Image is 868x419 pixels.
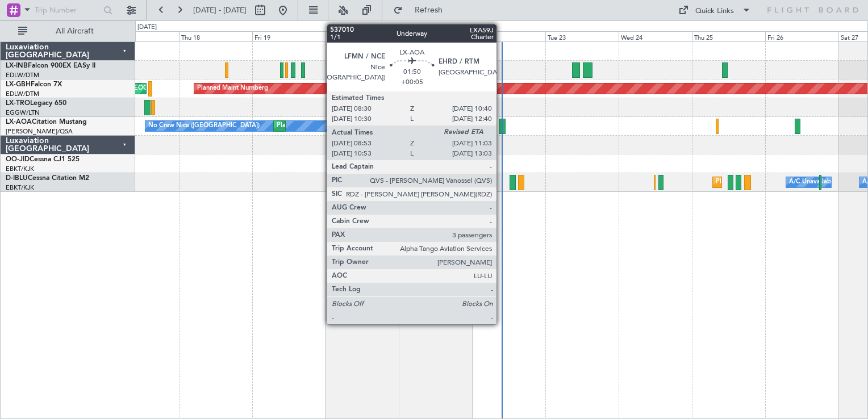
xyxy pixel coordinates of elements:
[6,81,62,88] a: LX-GBHFalcon 7X
[6,165,34,173] a: EBKT/KJK
[106,31,179,41] div: Wed 17
[388,1,456,19] button: Refresh
[35,2,100,19] input: Trip Number
[179,31,252,41] div: Thu 18
[692,31,765,41] div: Thu 25
[405,6,453,14] span: Refresh
[252,31,325,41] div: Fri 19
[6,175,28,182] span: D-IBLU
[6,62,95,69] a: LX-INBFalcon 900EX EASy II
[6,119,32,125] span: LX-AOA
[12,22,123,40] button: All Aircraft
[765,31,838,41] div: Fri 26
[148,118,260,135] div: No Crew Nice ([GEOGRAPHIC_DATA])
[6,108,40,117] a: EGGW/LTN
[472,31,545,41] div: Mon 22
[6,100,30,107] span: LX-TRO
[137,23,157,32] div: [DATE]
[673,1,757,19] button: Quick Links
[6,156,80,163] a: OO-JIDCessna CJ1 525
[325,31,399,41] div: Sat 20
[6,100,66,107] a: LX-TROLegacy 650
[6,62,28,69] span: LX-INB
[277,118,403,135] div: Planned Maint Nice ([GEOGRAPHIC_DATA])
[30,27,120,35] span: All Aircraft
[6,81,31,88] span: LX-GBH
[6,119,87,125] a: LX-AOACitation Mustang
[193,5,247,15] span: [DATE] - [DATE]
[6,127,73,136] a: [PERSON_NAME]/QSA
[619,31,692,41] div: Wed 24
[6,175,89,182] a: D-IBLUCessna Citation M2
[545,31,619,41] div: Tue 23
[197,80,268,97] div: Planned Maint Nurnberg
[695,6,734,17] div: Quick Links
[6,71,39,79] a: EDLW/DTM
[6,90,39,98] a: EDLW/DTM
[6,183,34,192] a: EBKT/KJK
[6,156,30,163] span: OO-JID
[716,174,842,191] div: Planned Maint Nice ([GEOGRAPHIC_DATA])
[399,31,472,41] div: Sun 21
